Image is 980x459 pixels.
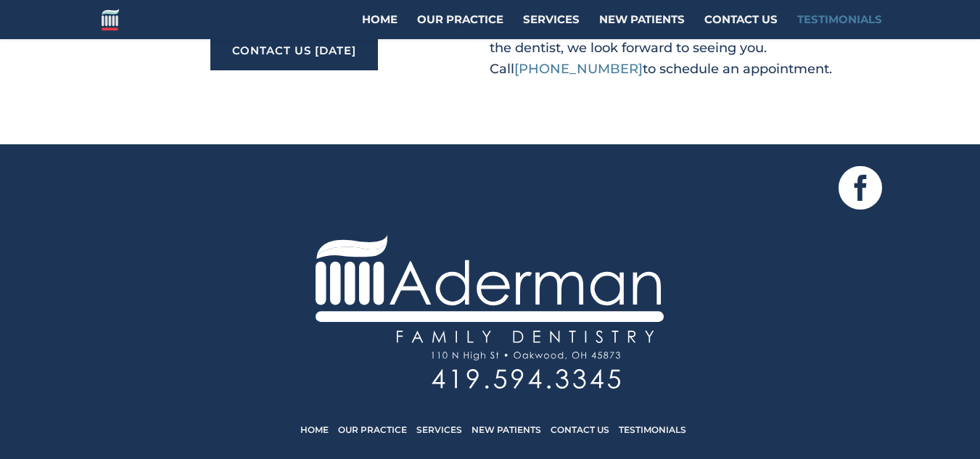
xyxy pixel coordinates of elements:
[551,424,609,435] a: Contact Us
[210,30,378,71] a: Contact Us [DATE]
[416,424,462,435] a: Services
[839,194,882,210] a: 
[599,15,685,39] a: New Patients
[432,352,620,360] img: aderman-logo-address-white-on-transparent-vector
[839,166,882,210] span: 
[300,424,329,435] a: Home
[514,61,643,77] a: [PHONE_NUMBER]
[797,15,882,39] a: Testimonials
[432,369,620,389] img: aderman-logo-phone-number-white-on-transparent-vector
[316,235,664,342] img: aderman-logo-white-on-transparent-vector
[417,15,503,39] a: Our Practice
[472,424,541,435] a: New Patients
[362,15,398,39] a: Home
[102,9,119,30] img: Aderman Family Dentistry
[704,15,778,39] a: Contact Us
[338,424,407,435] a: Our Practice
[619,424,686,435] a: Testimonials
[523,15,580,39] a: Services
